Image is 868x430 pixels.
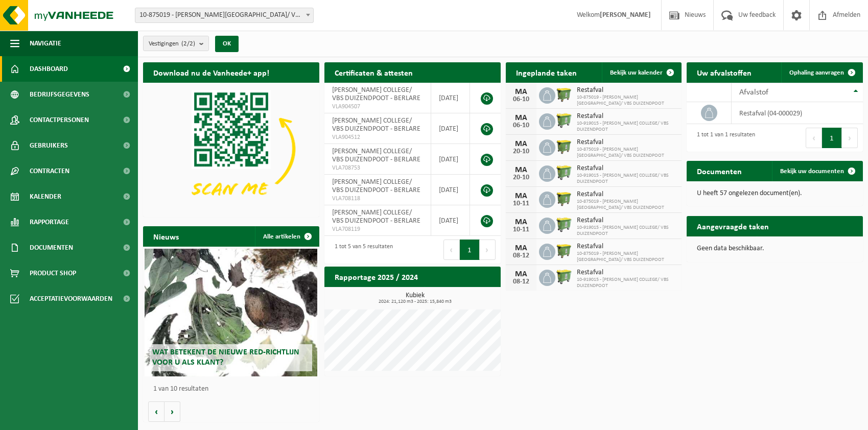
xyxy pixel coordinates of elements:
[577,277,677,289] span: 10-919015 - [PERSON_NAME] COLLEGE/ VBS DUIZENDPOOT
[431,205,470,236] td: [DATE]
[30,260,76,286] span: Product Shop
[577,225,677,237] span: 10-919015 - [PERSON_NAME] COLLEGE/ VBS DUIZENDPOOT
[431,175,470,205] td: [DATE]
[215,36,239,52] button: OK
[739,88,768,97] span: Afvalstof
[145,249,317,376] a: Wat betekent de nieuwe RED-richtlijn voor u als klant?
[332,195,424,203] span: VLA708118
[687,161,752,181] h2: Documenten
[511,278,531,285] div: 08-12
[577,243,677,251] span: Restafval
[732,102,863,124] td: restafval (04-000029)
[30,286,112,312] span: Acceptatievoorwaarden
[577,138,677,147] span: Restafval
[143,36,209,51] button: Vestigingen(2/2)
[555,268,573,285] img: WB-0660-HPE-GN-51
[577,173,677,185] span: 10-919015 - [PERSON_NAME] COLLEGE/ VBS DUIZENDPOOT
[577,217,677,225] span: Restafval
[431,144,470,175] td: [DATE]
[431,113,470,144] td: [DATE]
[577,112,677,121] span: Restafval
[577,269,677,277] span: Restafval
[697,245,853,252] p: Geen data beschikbaar.
[511,192,531,200] div: MA
[511,244,531,252] div: MA
[789,69,844,76] span: Ophaling aanvragen
[511,96,531,103] div: 06-10
[555,242,573,259] img: WB-1100-HPE-GN-51
[135,8,313,22] span: 10-875019 - OSCAR ROMERO COLLEGE/ VBS DUIZENDPOOT - BERLARE
[506,62,587,82] h2: Ingeplande taken
[330,292,501,304] h3: Kubiek
[30,158,69,184] span: Contracten
[148,401,165,422] button: Vorige
[255,226,318,247] a: Alle artikelen
[687,62,762,82] h2: Uw afvalstoffen
[332,103,424,111] span: VLA904507
[135,8,314,23] span: 10-875019 - OSCAR ROMERO COLLEGE/ VBS DUIZENDPOOT - BERLARE
[332,117,420,133] span: [PERSON_NAME] COLLEGE/ VBS DUIZENDPOOT - BERLARE
[687,216,779,236] h2: Aangevraagde taken
[511,218,531,226] div: MA
[697,190,853,197] p: U heeft 57 ongelezen document(en).
[577,147,677,159] span: 10-875019 - [PERSON_NAME][GEOGRAPHIC_DATA]/ VBS DUIZENDPOOT
[143,83,319,215] img: Download de VHEPlus App
[330,299,501,304] span: 2024: 21,120 m3 - 2025: 15,840 m3
[511,166,531,174] div: MA
[332,164,424,172] span: VLA708753
[610,69,663,76] span: Bekijk uw kalender
[772,161,862,181] a: Bekijk uw documenten
[460,240,480,260] button: 1
[511,270,531,278] div: MA
[577,190,677,199] span: Restafval
[511,148,531,155] div: 20-10
[332,209,420,225] span: [PERSON_NAME] COLLEGE/ VBS DUIZENDPOOT - BERLARE
[143,226,189,246] h2: Nieuws
[30,82,89,107] span: Bedrijfsgegevens
[511,140,531,148] div: MA
[511,252,531,259] div: 08-12
[555,190,573,207] img: WB-1100-HPE-GN-51
[30,56,68,82] span: Dashboard
[781,62,862,83] a: Ophaling aanvragen
[577,164,677,173] span: Restafval
[842,128,858,148] button: Next
[324,62,423,82] h2: Certificaten & attesten
[511,200,531,207] div: 10-11
[330,238,393,261] div: 1 tot 5 van 5 resultaten
[153,386,314,393] p: 1 van 10 resultaten
[822,128,842,148] button: 1
[555,216,573,233] img: WB-0660-HPE-GN-51
[332,86,420,102] span: [PERSON_NAME] COLLEGE/ VBS DUIZENDPOOT - BERLARE
[600,11,651,19] strong: [PERSON_NAME]
[555,164,573,181] img: WB-0660-HPE-GN-51
[555,112,573,129] img: WB-0660-HPE-GN-51
[577,121,677,133] span: 10-919015 - [PERSON_NAME] COLLEGE/ VBS DUIZENDPOOT
[602,62,681,83] a: Bekijk uw kalender
[692,127,755,149] div: 1 tot 1 van 1 resultaten
[577,251,677,263] span: 10-875019 - [PERSON_NAME][GEOGRAPHIC_DATA]/ VBS DUIZENDPOOT
[780,168,844,175] span: Bekijk uw documenten
[443,240,460,260] button: Previous
[324,267,428,286] h2: Rapportage 2025 / 2024
[555,138,573,155] img: WB-1100-HPE-GN-51
[30,235,73,260] span: Documenten
[577,86,677,94] span: Restafval
[555,86,573,103] img: WB-1100-HPE-GN-51
[511,122,531,129] div: 06-10
[165,401,180,422] button: Volgende
[511,114,531,122] div: MA
[511,226,531,233] div: 10-11
[806,128,822,148] button: Previous
[30,184,61,209] span: Kalender
[30,133,68,158] span: Gebruikers
[30,107,89,133] span: Contactpersonen
[332,133,424,141] span: VLA904512
[511,88,531,96] div: MA
[149,36,195,52] span: Vestigingen
[181,40,195,47] count: (2/2)
[480,240,496,260] button: Next
[143,62,279,82] h2: Download nu de Vanheede+ app!
[577,199,677,211] span: 10-875019 - [PERSON_NAME][GEOGRAPHIC_DATA]/ VBS DUIZENDPOOT
[30,31,61,56] span: Navigatie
